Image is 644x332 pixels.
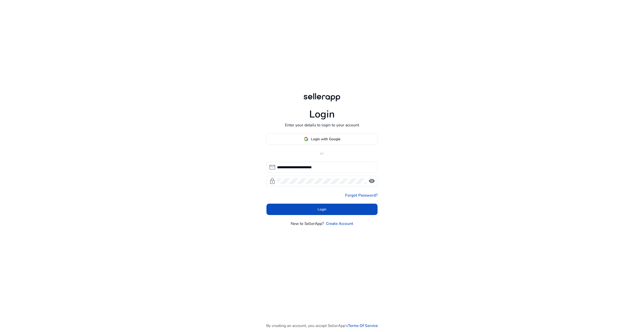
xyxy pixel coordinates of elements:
[291,221,324,226] p: New to SellerApp?
[311,136,340,142] span: Login with Google
[348,323,378,328] a: Terms Of Service
[266,133,378,145] button: Login with Google
[269,164,276,171] span: mail
[345,192,378,198] a: Forgot Password?
[326,221,353,226] a: Create Account
[368,178,375,184] span: visibility
[318,207,326,212] span: Login
[269,178,276,184] span: lock
[304,137,308,141] img: google-logo.svg
[285,122,359,128] p: Enter your details to login to your account
[309,108,335,121] h1: Login
[266,150,378,156] p: or
[266,204,378,215] button: Login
